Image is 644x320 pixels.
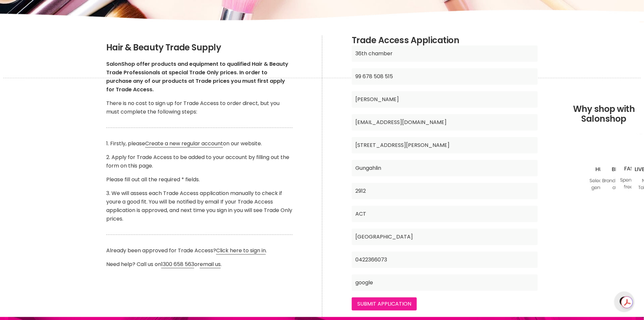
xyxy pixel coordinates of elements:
[585,134,638,192] img: range2_8cf790d4-220e-469f-917d-a18fed3854b6.jpg
[145,140,223,148] a: Create a new regular account
[352,36,538,45] h2: Trade Access Application
[106,153,293,170] p: 2. Apply for Trade Access to be added to your account by filling out the form on this page.
[352,297,417,311] input: Submit Application
[200,260,221,268] a: email us
[611,289,637,313] iframe: Gorgias live chat messenger
[3,78,641,134] h2: Why shop with Salonshop
[106,139,293,148] p: 1. Firstly, please on our website.
[106,246,293,255] p: Already been approved for Trade Access? .
[106,99,293,116] p: There is no cost to sign up for Trade Access to order direct, but you must complete the following...
[216,247,266,255] a: Click here to sign in
[106,60,293,94] p: SalonShop offer products and equipment to qualified Hair & Beauty Trade Professionals at special ...
[106,43,293,53] h2: Hair & Beauty Trade Supply
[106,260,293,269] p: Need help? Call us on or .
[161,260,194,268] a: 1300 658 563
[106,189,293,223] p: 3. We will assess each Trade Access application manually to check if youre a good fit. You will b...
[106,175,293,184] p: Please fill out all the required * fields.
